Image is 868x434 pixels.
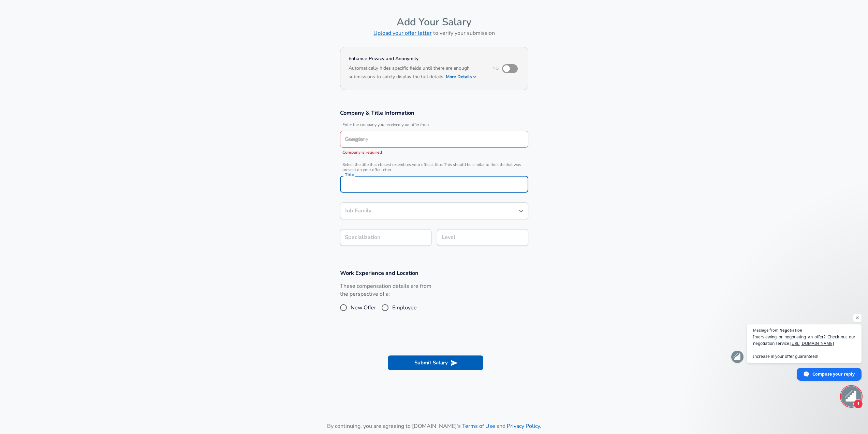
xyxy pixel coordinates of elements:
h6: to verify your submission [340,28,528,38]
span: Interviewing or negotiating an offer? Check out our negotiation service: Increase in your offer g... [753,334,855,360]
h4: Enhance Privacy and Anonymity [349,55,483,62]
span: Message from [753,328,778,332]
input: Specialization [340,229,431,246]
input: Software Engineer [343,206,515,216]
button: Open [516,206,526,216]
span: Negotiation [779,328,802,332]
label: These compensation details are from the perspective of a: [340,282,431,298]
label: Title [345,173,354,177]
a: Privacy Policy [507,422,540,430]
div: Open chat [841,386,862,407]
button: More Details [446,72,477,82]
button: Submit Salary [388,355,483,370]
span: 1 [853,399,863,409]
h3: Company & Title Information [340,109,528,117]
span: New Offer [351,304,376,312]
input: L3 [440,232,525,243]
a: Terms of Use [462,422,495,430]
a: Upload your offer letter [373,29,432,37]
span: No [492,66,499,71]
span: Employee [392,304,417,312]
h6: Automatically hides specific fields until there are enough submissions to safely display the full... [349,65,483,82]
h3: Work Experience and Location [340,269,528,277]
span: Compose your reply [812,368,855,380]
h4: Add Your Salary [340,16,528,28]
span: Company is required [342,150,382,155]
span: Enter the company you received your offer from [340,122,528,127]
input: Software Engineer [343,179,525,190]
span: Select the title that closest resembles your official title. This should be similar to the title ... [340,162,528,172]
input: Google [343,134,525,144]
